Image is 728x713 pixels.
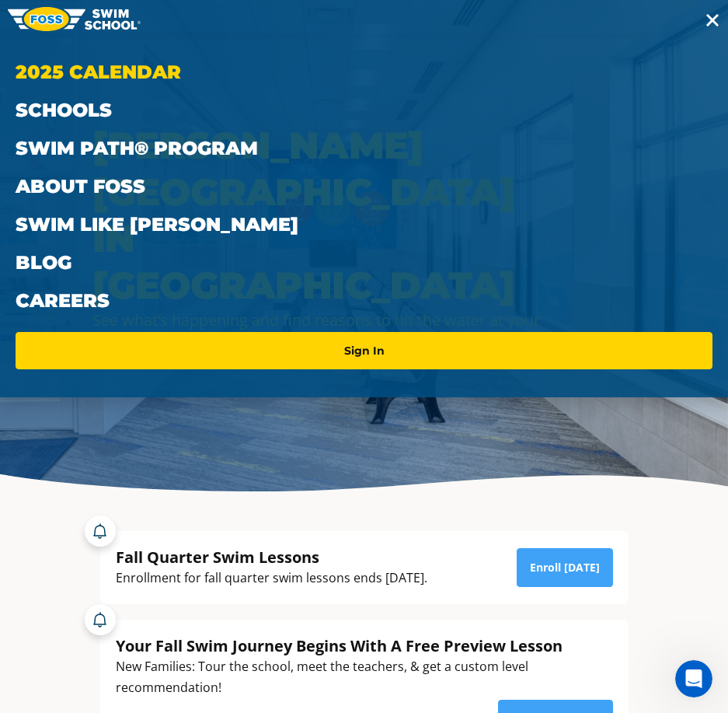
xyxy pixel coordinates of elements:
[16,281,712,320] a: Careers
[16,167,712,205] a: About FOSS
[116,547,427,568] div: Fall Quarter Swim Lessons
[16,53,712,91] a: 2025 Calendar
[16,129,712,167] a: Swim Path® Program
[697,8,728,30] button: Toggle navigation
[16,205,712,243] a: Swim Like [PERSON_NAME]
[517,548,613,587] a: Enroll [DATE]
[116,656,613,698] div: New Families: Tour the school, meet the teachers, & get a custom level recommendation!
[116,568,427,589] div: Enrollment for fall quarter swim lessons ends [DATE].
[16,91,712,129] a: Schools
[8,7,141,31] img: FOSS Swim School Logo
[675,660,712,697] iframe: Intercom live chat
[22,338,706,363] a: Sign In
[16,243,712,281] a: Blog
[116,635,613,656] div: Your Fall Swim Journey Begins With A Free Preview Lesson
